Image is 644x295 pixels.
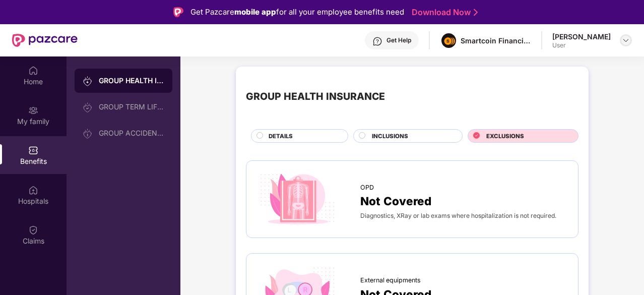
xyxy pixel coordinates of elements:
span: OPD [360,183,374,193]
span: INCLUSIONS [372,132,408,141]
img: svg+xml;base64,PHN2ZyBpZD0iSG9zcGl0YWxzIiB4bWxucz0iaHR0cDovL3d3dy53My5vcmcvMjAwMC9zdmciIHdpZHRoPS... [28,185,38,195]
img: svg+xml;base64,PHN2ZyBpZD0iRHJvcGRvd24tMzJ4MzIiIHhtbG5zPSJodHRwOi8vd3d3LnczLm9yZy8yMDAwL3N2ZyIgd2... [622,36,630,44]
span: External equipments [360,275,421,285]
div: Get Pazcare for all your employee benefits need [190,6,404,18]
strong: mobile app [234,7,276,17]
span: DETAILS [269,132,293,141]
img: icon [256,171,338,228]
span: Diagnostics, XRay or lab exams where hospitalization is not required. [360,212,556,219]
img: svg+xml;base64,PHN2ZyBpZD0iQmVuZWZpdHMiIHhtbG5zPSJodHRwOi8vd3d3LnczLm9yZy8yMDAwL3N2ZyIgd2lkdGg9Ij... [28,145,38,155]
img: Logo [173,7,183,17]
img: svg+xml;base64,PHN2ZyB3aWR0aD0iMjAiIGhlaWdodD0iMjAiIHZpZXdCb3g9IjAgMCAyMCAyMCIgZmlsbD0ibm9uZSIgeG... [83,76,93,86]
img: svg+xml;base64,PHN2ZyB3aWR0aD0iMjAiIGhlaWdodD0iMjAiIHZpZXdCb3g9IjAgMCAyMCAyMCIgZmlsbD0ibm9uZSIgeG... [28,105,38,115]
div: [PERSON_NAME] [552,32,611,41]
div: GROUP HEALTH INSURANCE [99,76,164,86]
img: svg+xml;base64,PHN2ZyB3aWR0aD0iMjAiIGhlaWdodD0iMjAiIHZpZXdCb3g9IjAgMCAyMCAyMCIgZmlsbD0ibm9uZSIgeG... [83,129,93,139]
img: image%20(1).png [441,33,456,48]
img: svg+xml;base64,PHN2ZyB3aWR0aD0iMjAiIGhlaWdodD0iMjAiIHZpZXdCb3g9IjAgMCAyMCAyMCIgZmlsbD0ibm9uZSIgeG... [83,102,93,112]
div: Get Help [387,36,411,44]
img: svg+xml;base64,PHN2ZyBpZD0iSG9tZSIgeG1sbnM9Imh0dHA6Ly93d3cudzMub3JnLzIwMDAvc3ZnIiB3aWR0aD0iMjAiIG... [28,66,38,76]
div: Smartcoin Financials Private Limited [461,36,531,45]
img: Stroke [474,7,478,18]
img: svg+xml;base64,PHN2ZyBpZD0iSGVscC0zMngzMiIgeG1sbnM9Imh0dHA6Ly93d3cudzMub3JnLzIwMDAvc3ZnIiB3aWR0aD... [372,36,382,46]
span: Not Covered [360,192,431,210]
span: EXCLUSIONS [486,132,524,141]
div: GROUP HEALTH INSURANCE [246,89,385,104]
img: svg+xml;base64,PHN2ZyBpZD0iQ2xhaW0iIHhtbG5zPSJodHRwOi8vd3d3LnczLm9yZy8yMDAwL3N2ZyIgd2lkdGg9IjIwIi... [28,225,38,235]
div: GROUP TERM LIFE INSURANCE [99,103,164,111]
a: Download Now [412,7,475,18]
img: New Pazcare Logo [12,34,78,47]
div: User [552,41,611,49]
div: GROUP ACCIDENTAL INSURANCE [99,129,164,137]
